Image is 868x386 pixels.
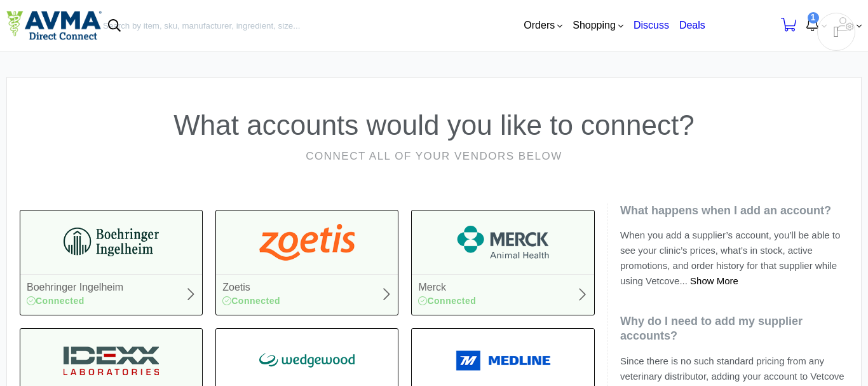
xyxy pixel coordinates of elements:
[722,18,731,26] span: . 48
[585,20,631,32] a: Discuss
[102,11,441,40] input: Search by item, sku, manufacturer, ingredient, size...
[620,275,665,287] a: Show More
[695,18,698,26] span: $
[27,295,81,307] span: Connected
[620,228,848,289] p: When you add a supplier’s account, you’ll be able to see your clinic’s prices, what’s in stock, a...
[418,295,473,307] span: Connected
[620,314,848,329] h2: Why do I need to add my supplier accounts?
[695,29,731,37] span: Cash Back
[222,281,277,294] h5: Zoetis
[222,295,277,307] span: Connected
[641,20,677,32] a: Deals
[64,223,159,261] img: 730db3968b864e76bcafd0174db25112_22.png
[27,281,123,294] h5: Boehringer Ingelheim
[418,281,473,294] h5: Merck
[6,12,92,39] img: e4e33dab9f054f5782a47901c742baa9_102.png
[20,103,848,148] h1: What accounts would you like to connect?
[259,223,355,261] img: a673e5ab4e5e497494167fe422e9a3ab.png
[20,148,848,165] h2: Connect all of your vendors below
[695,15,731,27] span: 1,296
[688,8,739,43] a: $1,296.48Cash Back
[797,12,808,24] span: 1
[64,341,159,380] img: 13250b0087d44d67bb1668360c5632f9_13.png
[259,341,355,380] img: e40baf8987b14801afb1611fffac9ca4_8.png
[620,203,848,218] h2: What happens when I add an account?
[456,223,551,261] img: 6d7abf38e3b8462597f4a2f88dede81e_176.png
[456,341,551,380] img: a646391c64b94eb2892348a965bf03f3_134.png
